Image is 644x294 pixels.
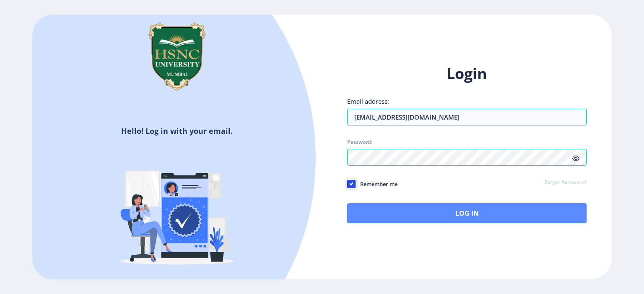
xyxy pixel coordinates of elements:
img: Verified-rafiki.svg [104,139,250,286]
label: Email address: [347,97,389,105]
label: Password: [347,139,372,146]
span: Remember me [356,179,397,189]
input: Email address [347,109,587,125]
h1: Login [347,64,587,84]
a: Forgot Password? [545,179,587,187]
img: hsnc.png [135,15,219,98]
button: Log In [347,203,587,223]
